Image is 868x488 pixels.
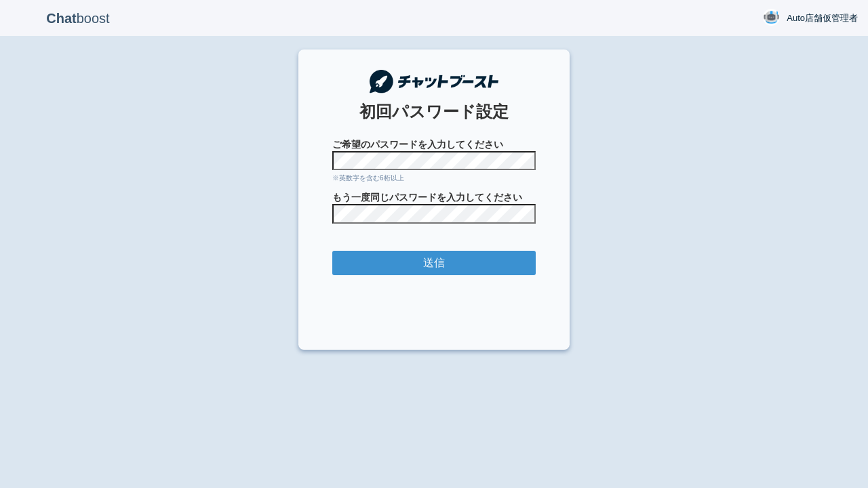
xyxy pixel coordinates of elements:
[332,138,536,151] span: ご希望のパスワードを入力してください
[332,190,536,204] span: もう一度同じパスワードを入力してください
[46,11,76,26] b: Chat
[10,1,146,35] p: boost
[787,12,858,25] span: Auto店舗仮管理者
[332,174,536,183] div: ※英数字を含む6桁以上
[332,100,536,123] div: 初回パスワード設定
[763,9,780,26] img: User Image
[370,70,498,94] img: チャットブースト
[332,251,536,276] input: 送信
